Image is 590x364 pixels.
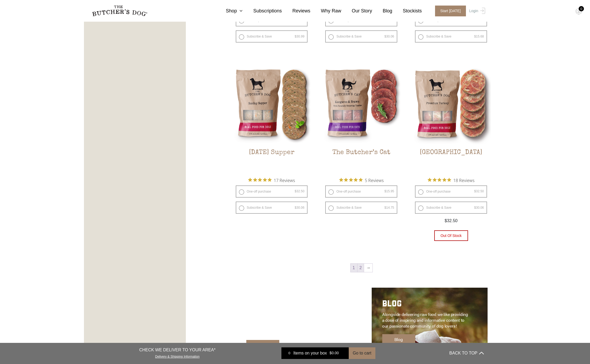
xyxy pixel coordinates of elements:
[295,18,296,22] span: $
[246,298,333,311] h2: APOTHECARY
[575,8,582,15] img: TBD_Cart-Empty.png
[282,7,310,15] a: Reviews
[474,206,476,209] span: $
[384,189,386,193] span: $
[384,18,394,22] bdi: 32.50
[474,206,484,209] bdi: 30.06
[246,340,279,351] a: Add to order
[434,230,468,241] button: Out of stock
[474,18,476,22] span: $
[295,206,296,209] span: $
[246,311,333,335] p: Adored Beast Apothecary is a line of all-natural pet products designed to support your dog’s heal...
[411,64,491,174] a: Turkey[GEOGRAPHIC_DATA]
[248,176,295,184] button: Rated 4.9 out of 5 stars from 17 reviews. Jump to reviews.
[430,6,468,16] a: Start [DATE]
[445,218,447,223] span: $
[325,202,397,214] label: Subscribe & Save
[310,7,341,15] a: Why Raw
[295,206,304,209] bdi: 30.06
[453,176,474,184] span: 18 Reviews
[372,7,392,15] a: Blog
[435,6,466,16] span: Start [DATE]
[274,176,295,184] span: 17 Reviews
[295,189,304,193] bdi: 32.50
[281,347,349,359] a: 0 Items on your box $0.00
[295,18,304,22] bdi: 33.50
[449,347,484,360] button: BACK TO TOP
[293,350,327,356] span: Items on your box
[384,206,394,209] bdi: 14.75
[232,149,312,174] h2: [DATE] Supper
[384,206,386,209] span: $
[384,189,394,193] bdi: 15.95
[243,7,282,15] a: Subscriptions
[139,347,215,353] p: CHECK WE DELIVER TO YOUR AREA*
[329,351,339,355] bdi: 0.00
[236,185,308,198] label: One-off purchase
[474,18,484,22] bdi: 16.95
[411,149,491,174] h2: [GEOGRAPHIC_DATA]
[392,7,422,15] a: Stockists
[236,30,308,43] label: Subscribe & Save
[365,176,384,184] span: 5 Reviews
[382,311,469,329] p: Alongside delivering raw food we like providing a dose of inspiring and informative content to ou...
[236,202,308,214] label: Subscribe & Save
[341,7,372,15] a: Our Story
[384,35,386,38] span: $
[474,35,476,38] span: $
[232,64,312,174] a: Sunday Supper[DATE] Supper
[321,64,401,174] a: The Butcher’s CatThe Butcher’s Cat
[351,264,357,272] span: Page 1
[382,298,469,311] h2: BLOG
[415,30,487,43] label: Subscribe & Save
[468,6,485,16] a: Login
[428,176,474,184] button: Rated 4.9 out of 5 stars from 18 reviews. Jump to reviews.
[415,202,487,214] label: Subscribe & Save
[349,347,375,359] button: Go to cart
[325,30,397,43] label: Subscribe & Save
[329,351,332,355] span: $
[474,35,484,38] bdi: 15.68
[474,189,476,193] span: $
[474,189,484,193] bdi: 32.50
[295,189,296,193] span: $
[384,35,394,38] bdi: 30.06
[382,334,415,345] a: Blog
[384,18,386,22] span: $
[321,64,401,144] img: The Butcher’s Cat
[325,185,397,198] label: One-off purchase
[215,7,243,15] a: Shop
[321,149,401,174] h2: The Butcher’s Cat
[232,64,312,144] img: Sunday Supper
[364,264,372,272] a: →
[285,351,293,356] div: 0
[339,176,384,184] button: Rated 5 out of 5 stars from 5 reviews. Jump to reviews.
[155,353,200,358] a: Delivery & Shipping Information
[579,6,584,11] div: 0
[411,64,491,144] img: Turkey
[445,218,457,223] span: 32.50
[415,185,487,198] label: One-off purchase
[295,35,304,38] bdi: 30.99
[295,35,296,38] span: $
[357,264,364,272] a: Page 2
